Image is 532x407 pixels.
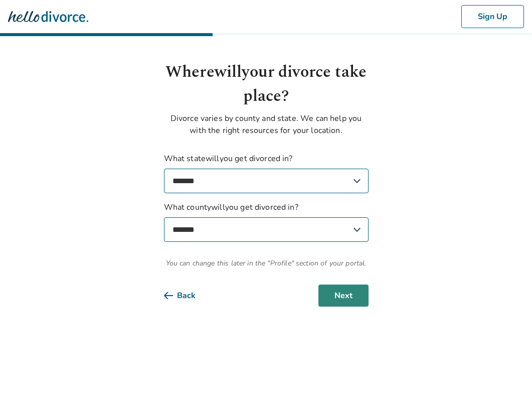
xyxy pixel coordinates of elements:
div: Widget de chat [482,359,532,407]
select: What statewillyou get divorced in? [164,169,369,193]
button: Back [164,285,212,307]
select: What countywillyou get divorced in? [164,217,369,242]
p: Divorce varies by county and state. We can help you with the right resources for your location. [164,112,369,137]
iframe: Chat Widget [482,359,532,407]
img: Hello Divorce Logo [8,7,88,27]
label: What county will you get divorced in? [164,201,369,242]
button: Next [318,285,369,307]
h1: Where will your divorce take place? [164,60,369,108]
label: What state will you get divorced in? [164,153,369,193]
span: You can change this later in the "Profile" section of your portal. [164,258,369,268]
button: Sign Up [461,5,524,28]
